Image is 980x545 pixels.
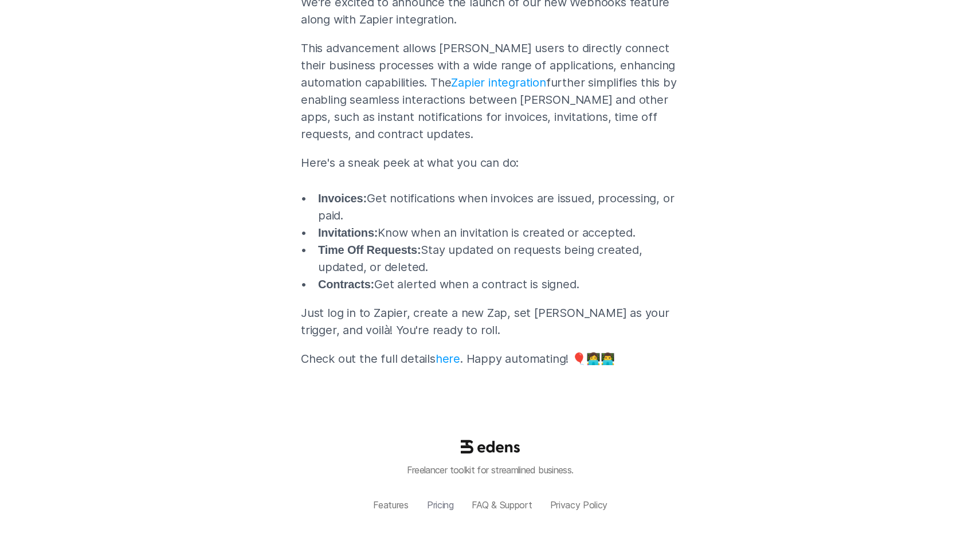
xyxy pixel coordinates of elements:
[373,500,408,511] p: Features
[427,500,454,511] a: Pricing
[472,500,532,511] a: FAQ & Support
[318,190,679,224] p: Get notifications when invoices are issued, processing, or paid.
[436,352,460,366] a: here
[318,226,378,240] strong: Invitations:
[451,76,546,89] a: Zapier integration
[301,350,679,367] p: Check out the full details . Happy automating! 🎈👩‍💻👨‍💻
[318,241,679,276] p: Stay updated on requests being created, updated, or deleted.
[318,191,367,205] strong: Invoices:
[126,437,854,477] a: Freelancer toolkit for streamlined business.
[318,276,679,293] p: Get alerted when a contract is signed.
[301,304,679,339] p: Just log in to Zapier, create a new Zap, set [PERSON_NAME] as your trigger, and voilà! You're rea...
[301,154,679,171] p: Here's a sneak peek at what you can do:
[318,243,421,257] strong: Time Off Requests:
[301,40,679,143] p: This advancement allows [PERSON_NAME] users to directly connect their business processes with a w...
[318,224,679,241] p: Know when an invitation is created or accepted.
[373,500,409,511] a: Features
[550,500,608,511] a: Privacy Policy
[318,277,374,291] strong: Contracts:
[126,463,854,477] p: Freelancer toolkit for streamlined business.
